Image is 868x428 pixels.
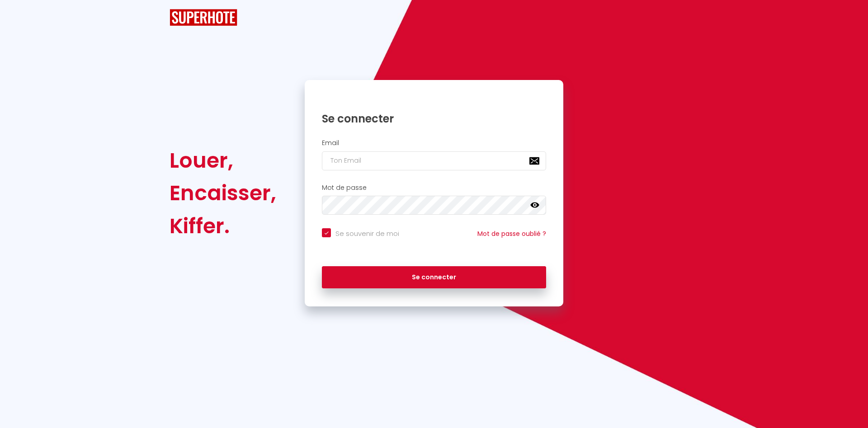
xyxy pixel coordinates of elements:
[322,184,546,192] h2: Mot de passe
[322,139,546,147] h2: Email
[322,266,546,289] button: Se connecter
[170,9,237,26] img: SuperHote logo
[477,229,546,238] a: Mot de passe oublié ?
[170,177,276,209] div: Encaisser,
[170,210,276,242] div: Kiffer.
[7,4,34,31] button: Ouvrir le widget de chat LiveChat
[170,144,276,177] div: Louer,
[322,112,546,126] h1: Se connecter
[322,151,546,170] input: Ton Email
